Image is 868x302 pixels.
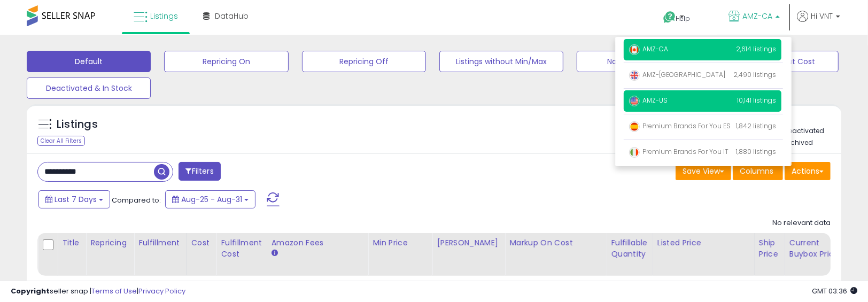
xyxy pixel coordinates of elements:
a: Hi VNT [797,11,840,35]
img: uk.png [629,70,640,81]
span: AMZ-CA [742,11,772,21]
div: Min Price [373,237,428,249]
div: No relevant data [772,218,831,228]
button: Non Competitive [577,51,701,72]
a: Help [655,3,711,35]
span: 2,614 listings [736,44,776,53]
div: Clear All Filters [37,136,85,146]
img: italy.png [629,147,640,158]
div: Fulfillment [138,237,182,249]
span: 10,141 listings [737,96,776,105]
div: Cost [191,237,212,249]
button: Default [27,51,151,72]
span: Hi VNT [811,11,833,21]
button: Save View [676,162,731,180]
span: Help [676,14,691,23]
span: 1,842 listings [736,121,776,130]
img: canada.png [629,44,640,55]
span: Aug-25 - Aug-31 [181,194,242,205]
div: Listed Price [657,237,750,249]
span: Premium Brands For You ES [629,121,731,130]
div: Repricing [90,237,129,249]
label: Archived [784,138,813,147]
button: Repricing On [164,51,288,72]
button: Repricing Off [302,51,426,72]
button: Filters [179,162,220,181]
button: Deactivated & In Stock [27,78,151,99]
span: 2025-09-8 03:36 GMT [812,286,857,296]
button: Actions [785,162,831,180]
div: Fulfillable Quantity [611,237,648,260]
a: Privacy Policy [138,286,185,296]
div: Fulfillment Cost [221,237,262,260]
span: Compared to: [112,195,161,205]
img: usa.png [629,96,640,106]
button: Aug-25 - Aug-31 [165,190,255,208]
small: Amazon Fees. [271,249,277,258]
div: [PERSON_NAME] [437,237,500,249]
a: Terms of Use [91,286,137,296]
button: Last 7 Days [38,190,110,208]
span: Listings [150,11,178,21]
span: 1,880 listings [736,147,776,156]
button: Listings without Min/Max [439,51,563,72]
span: AMZ-[GEOGRAPHIC_DATA] [629,70,725,79]
div: seller snap | | [11,286,185,297]
div: Ship Price [759,237,780,260]
div: Current Buybox Price [789,237,844,260]
span: Premium Brands For You IT [629,147,728,156]
span: 2,490 listings [733,70,776,79]
span: AMZ-US [629,96,668,105]
span: DataHub [215,11,249,21]
img: spain.png [629,121,640,132]
span: Columns [740,166,773,176]
div: Markup on Cost [509,237,602,249]
span: AMZ-CA [629,44,668,53]
button: Columns [733,162,783,180]
th: The percentage added to the cost of goods (COGS) that forms the calculator for Min & Max prices. [505,233,607,276]
i: Get Help [663,11,676,24]
div: Title [62,237,81,249]
span: Last 7 Days [55,194,97,205]
label: Deactivated [784,126,824,135]
div: Amazon Fees [271,237,363,249]
h5: Listings [57,117,98,132]
strong: Copyright [11,286,50,296]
